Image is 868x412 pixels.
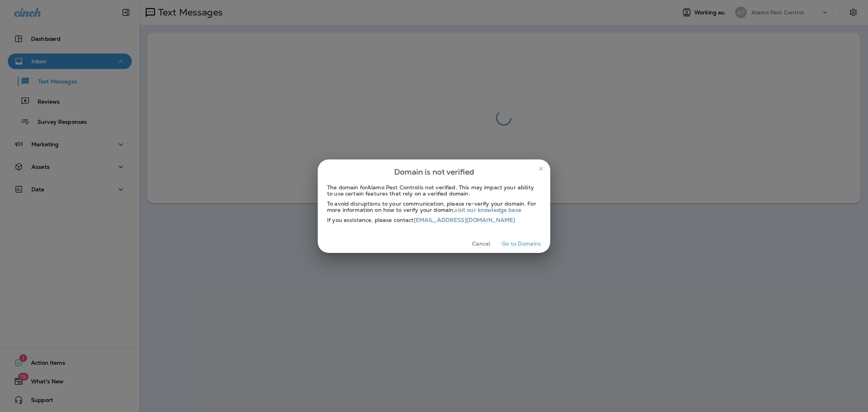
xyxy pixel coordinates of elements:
[467,238,496,250] button: Cancel
[394,166,474,178] span: Domain is not verified
[499,238,544,250] button: Go to Domains
[327,201,541,213] div: To avoid disruptions to your communication, please re-verify your domain. For more information on...
[535,163,547,175] button: close
[455,206,521,213] a: visit our knowledge base
[327,217,541,223] div: If you assistance, please contact
[327,184,541,197] div: The domain for Alamo Pest Control is not verified. This may impact your ability to use certain fe...
[414,216,515,223] a: [EMAIL_ADDRESS][DOMAIN_NAME]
